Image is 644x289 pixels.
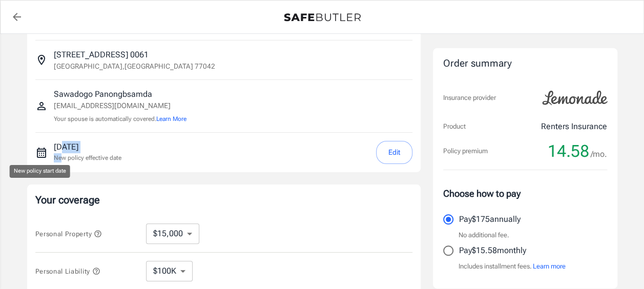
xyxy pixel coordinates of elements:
p: Renters Insurance [541,120,607,133]
button: Learn More [156,114,186,123]
span: Personal Liability [35,267,100,275]
img: Back to quotes [284,13,361,22]
p: [EMAIL_ADDRESS][DOMAIN_NAME] [54,100,186,111]
p: Product [443,121,466,132]
p: Your spouse is automatically covered. [54,114,186,124]
p: Sawadogo Panongbsamda [54,88,186,100]
span: 14.58 [548,141,589,161]
svg: New policy start date [35,147,48,159]
div: Order summary [443,56,607,71]
a: back to quotes [7,7,27,27]
span: /mo. [591,147,607,161]
button: Personal Liability [35,265,100,277]
p: [GEOGRAPHIC_DATA] , [GEOGRAPHIC_DATA] 77042 [54,61,215,71]
p: Pay $15.58 monthly [459,244,526,257]
span: Personal Property [35,230,102,238]
p: New policy effective date [54,153,121,162]
p: Choose how to pay [443,187,607,200]
p: Includes installment fees. [459,261,566,272]
div: New policy start date [10,165,70,178]
p: [STREET_ADDRESS] 0061 [54,49,149,61]
button: Personal Property [35,228,102,240]
p: No additional fee. [459,230,509,240]
button: Edit [376,141,412,164]
button: Learn more [533,261,566,272]
img: Lemonade [536,84,613,112]
p: [DATE] [54,141,121,153]
p: Policy premium [443,146,488,156]
p: Your coverage [35,193,412,207]
p: Pay $175 annually [459,213,521,225]
svg: Insured address [35,54,48,66]
svg: Insured person [35,100,48,112]
p: Insurance provider [443,93,496,103]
